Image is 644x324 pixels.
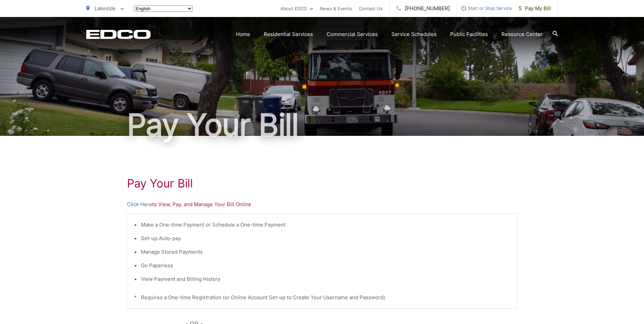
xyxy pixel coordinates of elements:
[141,221,510,229] li: Make a One-time Payment or Schedule a One-time Payment
[320,4,352,13] a: News & Events
[236,30,250,38] a: Home
[141,275,510,283] li: View Payment and Billing History
[86,108,558,142] h1: Pay Your Bill
[127,177,517,190] h1: Pay Your Bill
[264,30,313,38] a: Residential Services
[450,30,488,38] a: Public Facilities
[134,293,510,302] p: * Requires a One-time Registration (or Online Account Set-up to Create Your Username and Password)
[141,262,510,270] li: Go Paperless
[86,30,151,39] a: EDCD logo. Return to the homepage.
[519,4,551,13] span: Pay My Bill
[359,4,383,13] a: Contact Us
[134,5,192,12] select: Select a language
[141,248,510,256] li: Manage Stored Payments
[327,30,378,38] a: Commercial Services
[391,30,437,38] a: Service Schedules
[94,5,116,12] span: Lakeside
[501,30,542,38] a: Resource Center
[141,234,510,242] li: Set-up Auto-pay
[127,200,517,209] p: to View, Pay, and Manage Your Bill Online
[127,200,152,209] a: Click Here
[280,4,313,13] a: About EDCO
